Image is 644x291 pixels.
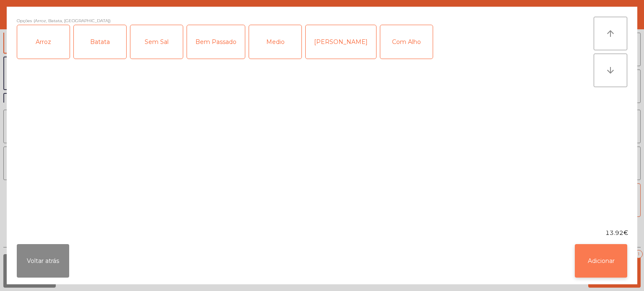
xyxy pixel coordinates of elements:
span: Opções [17,17,32,25]
div: Arroz [17,25,70,59]
div: 13.92€ [7,229,637,237]
div: Com Alho [380,25,433,59]
div: Medio [249,25,301,59]
button: Voltar atrás [17,244,69,278]
div: Batata [74,25,126,59]
div: Bem Passado [187,25,245,59]
div: [PERSON_NAME] [306,25,376,59]
button: arrow_downward [594,54,627,87]
div: Sem Sal [130,25,183,59]
button: arrow_upward [594,17,627,50]
i: arrow_upward [605,28,615,39]
span: (Arroz, Batata, [GEOGRAPHIC_DATA]) [34,17,111,25]
button: Adicionar [575,244,627,278]
i: arrow_downward [605,65,615,75]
